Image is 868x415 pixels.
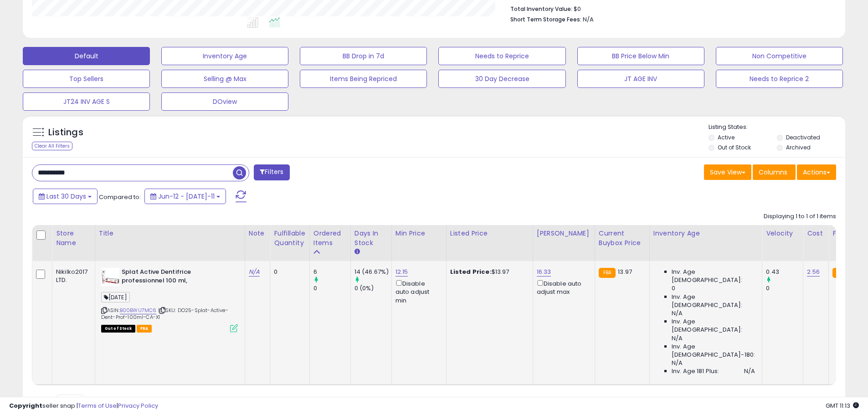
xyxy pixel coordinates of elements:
label: Active [718,133,734,141]
button: Actions [797,164,836,180]
div: Cost [807,229,825,238]
div: Velocity [766,229,799,238]
div: ASIN: [101,268,238,331]
button: Last 30 Days [33,189,98,204]
label: Archived [786,143,811,151]
div: seller snap | | [9,402,158,410]
small: FBA [599,268,616,278]
button: JT24 INV AGE S [23,92,150,111]
h5: Listings [48,126,83,139]
div: Nikilko2017 LTD. [56,268,88,284]
small: FBA [832,268,849,278]
span: N/A [583,15,594,24]
div: Days In Stock [354,229,388,248]
span: N/A [744,367,755,375]
small: Days In Stock. [354,248,360,256]
span: 2025-08-11 11:13 GMT [826,401,859,410]
button: Selling @ Max [161,70,288,88]
a: 12.15 [395,267,408,277]
span: FBA [137,325,152,333]
div: Current Buybox Price [599,229,646,248]
button: Needs to Reprice 2 [716,70,843,88]
button: Jun-12 - [DATE]-11 [144,189,226,204]
div: 0.43 [766,268,803,276]
label: Out of Stock [718,143,751,151]
span: | SKU: DO25-Splat-Active-Dent-Prof-100ml-CA-X1 [101,307,228,320]
strong: Copyright [9,401,42,410]
span: Columns [759,168,787,177]
div: Disable auto adjust min [395,278,439,305]
button: Non Competitive [716,47,843,65]
div: Min Price [395,229,442,238]
b: Total Inventory Value: [510,5,572,13]
span: Inv. Age [DEMOGRAPHIC_DATA]-180: [672,343,755,359]
span: All listings that are currently out of stock and unavailable for purchase on Amazon [101,325,135,333]
a: N/A [249,267,260,277]
div: 14 (46.67%) [354,268,391,276]
div: Store Name [56,229,91,248]
span: N/A [672,309,683,318]
span: Inv. Age 181 Plus: [672,367,719,375]
span: N/A [672,359,683,367]
span: Inv. Age [DEMOGRAPHIC_DATA]: [672,318,755,334]
div: Displaying 1 to 1 of 1 items [764,212,836,221]
button: 30 Day Decrease [438,70,565,88]
img: 41vN10x5XvS._SL40_.jpg [101,268,119,286]
div: Listed Price [450,229,529,238]
button: JT AGE INV [577,70,704,88]
button: Save View [704,164,751,180]
div: 6 [313,268,350,276]
button: DOview [161,92,288,111]
a: B00BWU7MC6 [120,307,157,314]
div: 0 [274,268,302,276]
a: Privacy Policy [118,401,158,410]
a: 16.33 [537,267,551,277]
div: Disable auto adjust max [537,278,588,296]
div: [PERSON_NAME] [537,229,591,238]
label: Deactivated [786,133,820,141]
span: Inv. Age [DEMOGRAPHIC_DATA]: [672,293,755,309]
button: BB Drop in 7d [300,47,427,65]
span: Compared to: [99,193,141,201]
span: Jun-12 - [DATE]-11 [158,192,215,201]
span: 13.97 [618,267,632,276]
li: $0 [510,3,829,14]
button: Columns [753,164,796,180]
a: 2.56 [807,267,820,277]
button: BB Price Below Min [577,47,704,65]
span: N/A [672,334,683,343]
button: Items Being Repriced [300,70,427,88]
div: Clear All Filters [32,142,72,150]
button: Filters [254,164,289,180]
div: Title [99,229,241,238]
button: Top Sellers [23,70,150,88]
div: Inventory Age [653,229,758,238]
button: Needs to Reprice [438,47,565,65]
span: Last 30 Days [46,192,86,201]
div: Note [249,229,267,238]
div: 0 (0%) [354,284,391,292]
span: Inv. Age [DEMOGRAPHIC_DATA]: [672,268,755,284]
div: 0 [766,284,803,292]
b: Splat Active Dentifrice professionnel 100 ml, [122,268,232,287]
p: Listing States: [709,123,845,132]
a: Terms of Use [78,401,117,410]
b: Listed Price: [450,267,492,276]
button: Default [23,47,150,65]
span: 0 [672,284,675,292]
div: $13.97 [450,268,526,276]
span: [DATE] [101,292,130,302]
button: Inventory Age [161,47,288,65]
b: Short Term Storage Fees: [510,15,581,23]
div: Ordered Items [313,229,347,248]
div: Fulfillable Quantity [274,229,305,248]
div: 0 [313,284,350,292]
